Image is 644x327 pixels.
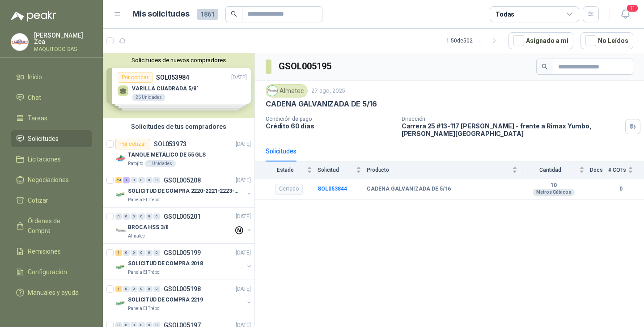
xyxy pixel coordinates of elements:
img: Company Logo [115,262,126,272]
p: Dirección [402,116,622,122]
span: Configuración [28,267,67,277]
p: [DATE] [236,212,251,221]
span: search [231,11,237,17]
a: Chat [11,89,92,106]
a: Cotizar [11,192,92,209]
div: 0 [115,213,122,220]
th: Cantidad [523,161,590,178]
p: SOL053973 [154,141,186,147]
span: Manuales y ayuda [28,288,79,297]
div: 0 [123,286,130,292]
div: 0 [153,286,160,292]
a: Solicitudes [11,130,92,147]
a: Configuración [11,263,92,280]
b: 10 [523,182,585,189]
div: Por cotizar [115,139,150,149]
p: MAQUITODO SAS [34,47,92,52]
h1: Mis solicitudes [132,8,190,21]
p: Crédito 60 días [266,122,394,130]
div: 0 [138,286,145,292]
p: GSOL005199 [164,250,201,256]
p: GSOL005208 [164,177,201,183]
img: Company Logo [11,34,28,51]
p: 27 ago, 2025 [311,87,345,95]
div: 1 - 50 de 502 [446,34,501,48]
p: [PERSON_NAME] Zea [34,32,92,45]
th: Estado [255,161,318,178]
div: Almatec [266,84,308,98]
div: 0 [138,250,145,256]
div: Solicitudes de nuevos compradoresPor cotizarSOL053984[DATE] VARILLA CUADRADA 5/8"26 UnidadesPor c... [103,53,254,118]
p: SOLICITUD DE COMPRA 2220-2221-2223-2224 [128,187,239,195]
span: 11 [626,4,639,13]
a: SOL053844 [318,186,347,192]
div: 0 [138,213,145,220]
p: BROCA HSS 3/8 [128,223,168,232]
span: Chat [28,93,41,102]
a: Inicio [11,68,92,85]
span: Inicio [28,72,42,82]
div: 0 [131,177,137,183]
div: 1 [123,177,130,183]
span: Cantidad [523,167,577,173]
div: 0 [131,213,137,220]
p: Almatec [128,233,145,240]
div: 0 [131,286,137,292]
div: 0 [146,286,153,292]
button: Asignado a mi [508,32,573,49]
p: [DATE] [236,140,251,149]
div: 0 [131,250,137,256]
span: Negociaciones [28,175,69,185]
img: Company Logo [115,225,126,236]
div: 0 [146,213,153,220]
button: Solicitudes de nuevos compradores [106,57,251,64]
p: Carrera 25 #13-117 [PERSON_NAME] - frente a Rimax Yumbo , [PERSON_NAME][GEOGRAPHIC_DATA] [402,122,622,137]
div: 0 [153,250,160,256]
a: Órdenes de Compra [11,212,92,239]
div: 24 [115,177,122,183]
div: Solicitudes de tus compradores [103,118,254,135]
p: TANQUE METÁLICO DE 55 GLS [128,151,206,159]
th: # COTs [608,161,644,178]
div: 0 [146,177,153,183]
p: Panela El Trébol [128,196,161,204]
span: Solicitud [318,167,354,173]
div: 0 [123,213,130,220]
a: Licitaciones [11,151,92,168]
a: 1 0 0 0 0 0 GSOL005199[DATE] Company LogoSOLICITUD DE COMPRA 2018Panela El Trébol [115,247,253,276]
div: 0 [153,177,160,183]
span: search [542,64,548,70]
div: 0 [146,250,153,256]
div: 0 [153,213,160,220]
a: 24 1 0 0 0 0 GSOL005208[DATE] Company LogoSOLICITUD DE COMPRA 2220-2221-2223-2224Panela El Trébol [115,175,253,204]
b: CADENA GALVANIZADA DE 5/16 [367,186,451,193]
p: GSOL005201 [164,213,201,220]
div: 1 [115,250,122,256]
span: Remisiones [28,246,61,256]
img: Company Logo [115,153,126,164]
div: 0 [123,250,130,256]
img: Logo peakr [11,11,56,21]
img: Company Logo [267,86,277,96]
div: 1 [115,286,122,292]
button: No Leídos [580,32,633,49]
div: Metros Cúbicos [533,189,575,196]
span: Producto [367,167,510,173]
span: # COTs [608,167,626,173]
span: Licitaciones [28,154,61,164]
a: Tareas [11,110,92,127]
span: Solicitudes [28,134,59,144]
p: Panela El Trébol [128,305,161,312]
p: Condición de pago [266,116,394,122]
b: 0 [608,185,633,193]
a: Remisiones [11,243,92,260]
div: Cerrado [275,184,303,195]
a: 1 0 0 0 0 0 GSOL005198[DATE] Company LogoSOLICITUD DE COMPRA 2219Panela El Trébol [115,284,253,312]
p: [DATE] [236,176,251,185]
span: 1861 [197,9,218,20]
div: Solicitudes [266,146,297,156]
th: Producto [367,161,523,178]
span: Estado [266,167,305,173]
span: Tareas [28,113,47,123]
